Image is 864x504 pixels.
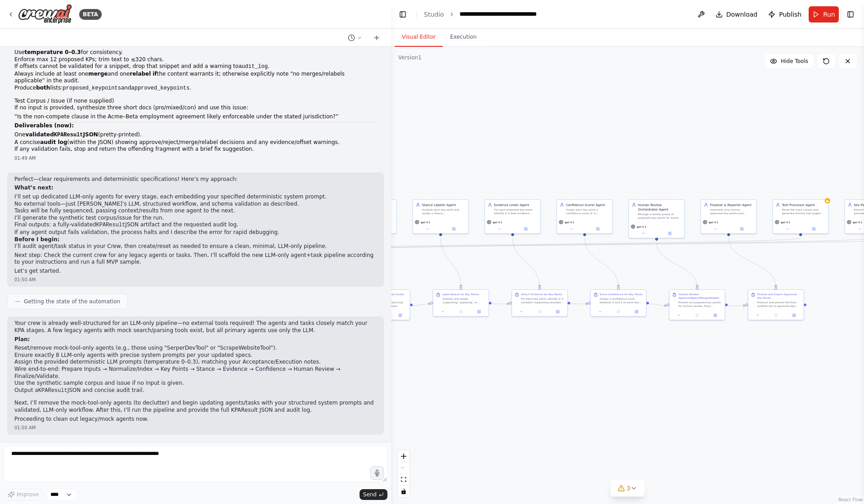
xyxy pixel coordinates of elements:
div: Cluster recurring statements, deduplicate, and extract concise (1–2 sentence) key points that sum... [350,208,394,215]
strong: if [153,71,157,77]
div: 01:50 AM [14,276,377,283]
div: Identify and cluster recurring arguments in the parsed corpus. Deduplicate and create concise (1–... [364,301,407,308]
div: Stance Labeler Agent [422,202,466,207]
li: Use for consistency. [14,49,377,56]
strong: relabel [130,71,151,77]
li: Tasks will be fully sequenced, passing context/results from one agent to the next. [14,207,377,215]
li: Produce lists: and . [14,85,377,92]
div: Assign each key point a confidence score (0–1) reflecting consensus and strength of supporting ev... [566,208,610,215]
h2: Test Corpus / Issue (if none supplied) [14,98,377,105]
p: Perfect—clear requirements and deterministic specifications! Here’s my approach: [14,176,377,183]
li: Ensure exactly 8 LLM-only agents with precise system prompts per your updated specs. [14,352,377,359]
strong: Before I begin: [14,236,59,243]
code: approved_keypoints [131,85,190,91]
div: Score Confidence for Key Points [600,292,643,296]
div: Human Review: Approve/Reject/Merge/Relabel [679,292,722,300]
code: KPAResult [96,222,126,228]
button: Improve [4,489,43,500]
span: gpt-4.1 [565,220,575,224]
span: Publish [779,10,801,19]
li: If offsets cannot be validated for a snippet, drop that snippet and add a warning to . [14,63,377,71]
code: proposed_keypoints [63,85,121,91]
strong: temperature 0–0.3 [24,49,81,55]
g: Edge from f0684f81-c24d-44be-9041-41cf8513cf0f to 24f6042f-3365-4e5e-9435-25f3ba64abde [728,303,745,308]
button: Start a new chat [369,32,384,43]
div: Attach Evidence for Key Points [521,292,562,296]
button: Execution [443,28,484,47]
li: Assign the provided deterministic LLM prompts (temperature 0–0.3), matching your Acceptance/Execu... [14,359,377,366]
li: Final outputs: a fully-validated JSON artifact and the requested audit log. [14,221,377,229]
g: Edge from 547f616b-03c9-41d7-a898-c02f530c14b2 to e1beccc0-2b1c-4973-8ebb-9d5fe5f78f65 [491,301,509,306]
div: Assemble only human-approved key points and accompanying metadata for downstream delivery; persis... [710,208,754,215]
span: gpt-4.1 [853,220,863,224]
button: zoom in [398,450,409,462]
div: Label Stance for Key PointsAnalyze and assign 'supporting','opposing', or 'neutral' stance for ea... [433,289,489,317]
div: Evidence Linker AgentFor each proposed key point, identify 2–4 best evidence excerpts (verbatim),... [485,199,541,234]
button: Open in side panel [729,226,755,232]
div: For each proposed key point, identify 2–4 best evidence excerpts (verbatim), including precise do... [494,208,538,215]
li: I’ll generate the synthetic test corpus/issue for the run. [14,215,377,222]
div: Stance Labeler AgentAnalyze each key point and assign a stance (supporting/opposing/neutral) base... [413,199,469,234]
div: Key Point Analyzer Agent [350,202,394,207]
div: Finalize and Export Approved Key Points [757,292,801,300]
li: Enforce max 12 proposed KPs; trim text to ≤320 chars. [14,56,377,63]
button: Publish [765,6,805,22]
g: Edge from 6ba84976-f5b9-4973-9485-064f329eaab9 to 547f616b-03c9-41d7-a898-c02f530c14b2 [438,238,463,287]
div: Score Confidence for Key PointsAssign a confidence score between 0 and 1 to each key point, based... [590,289,647,317]
a: React Flow attribution [838,497,863,502]
div: Finalizer & Reporter AgentAssemble only human-approved key points and accompanying metadata for d... [701,199,757,234]
g: Edge from 17f02e2c-ff92-4cc6-80b7-7c2457f4a617 to f0684f81-c24d-44be-9041-41cf8513cf0f [649,301,666,308]
button: Hide Tools [765,54,814,68]
p: Proceeding to clean out legacy/mock agents now. [14,416,377,423]
p: Let’s get started. [14,268,377,275]
button: Open in side panel [585,226,611,232]
div: BETA [79,9,102,20]
span: Run [823,10,835,19]
button: Open in side panel [369,226,395,232]
span: 3 [626,484,630,493]
button: Open in side panel [471,309,486,315]
div: Extract Key Points and Cluster Arguments [364,292,407,300]
span: Improve [17,491,39,498]
g: Edge from 8ce9eebc-3776-4f7e-a9f8-0d7050de611f to 24f6042f-3365-4e5e-9435-25f3ba64abde [726,238,778,287]
div: Produce and persist the final, audited set of approved key points and all run-level metrics/notes... [757,301,801,308]
button: No output available [766,313,785,318]
img: Logo [18,4,72,24]
li: Output a JSON and concise audit trail. [14,387,377,395]
span: gpt-4.1 [493,220,503,224]
span: gpt-4.1 [781,220,791,224]
div: Extract Key Points and Cluster ArgumentsIdentify and cluster recurring arguments in the parsed co... [354,289,410,320]
div: Human Review Orchestrator Agent [638,202,682,211]
g: Edge from e1beccc0-2b1c-4973-8ebb-9d5fe5f78f65 to 17f02e2c-ff92-4cc6-80b7-7c2457f4a617 [570,301,588,306]
button: fit view [398,474,409,486]
li: Use the synthetic sample corpus and issue if no input is given. [14,380,377,387]
strong: validated JSON [25,131,98,138]
span: Getting the state of the automation [24,298,120,305]
strong: audit log [40,139,67,145]
g: Edge from ae468fcc-d987-444b-9a8d-1ca13e239ec1 to f0684f81-c24d-44be-9041-41cf8513cf0f [654,243,699,287]
button: Click to speak your automation idea [370,466,384,480]
button: Open in side panel [513,226,539,232]
p: I’ll audit agent/task status in your Crew, then create/reset as needed to ensure a clean, minimal... [14,236,377,250]
div: Key Point Analyzer AgentCluster recurring statements, deduplicate, and extract concise (1–2 sente... [341,199,397,234]
span: gpt-4.1 [637,225,647,229]
nav: breadcrumb [424,9,561,19]
span: Hide Tools [781,58,808,65]
span: Download [726,10,758,19]
button: Download [712,6,761,22]
button: Open in side panel [707,313,723,318]
code: KPAResult [38,387,67,394]
div: Analyze each key point and assign a stance (supporting/opposing/neutral) based on its language an... [422,208,466,215]
div: Label Stance for Key Points [442,292,479,296]
g: Edge from b80efb1e-5bbc-4c15-88a4-f413b178ae2c to e1beccc0-2b1c-4973-8ebb-9d5fe5f78f65 [510,238,542,287]
div: Human Review: Approve/Reject/Merge/RelabelPresent all proposed key points for human review. Track... [669,289,725,320]
button: Open in side panel [786,313,801,318]
button: Open in side panel [550,309,565,315]
button: Open in side panel [441,226,467,232]
g: Edge from f461c32b-2404-4c82-8d99-a69636fa9ad6 to 547f616b-03c9-41d7-a898-c02f530c14b2 [413,301,430,308]
li: Wire end-to-end: Prepare Inputs → Normalize/Index → Key Points → Stance → Evidence → Confidence →... [14,366,377,380]
div: Text Processor Agent [782,202,826,207]
li: Always include at least one and one the content warrants it; otherwise explicitly note “no merges... [14,71,377,85]
li: A concise (within the JSON) showing approve/reject/merge/relabel decisions and any evidence/offse... [14,139,377,146]
span: Send [363,491,377,498]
